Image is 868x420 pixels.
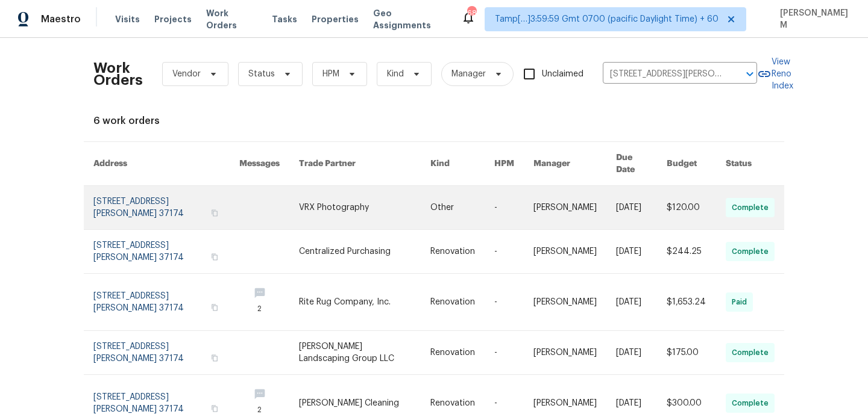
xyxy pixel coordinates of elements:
[93,115,775,127] div: 6 work orders
[524,331,606,375] td: [PERSON_NAME]
[485,142,524,186] th: HPM
[485,186,524,230] td: -
[209,252,220,262] button: Copy Address
[495,13,719,25] span: Tamp[…]3:59:59 Gmt 0700 (pacific Daylight Time) + 60
[272,15,297,23] span: Tasks
[524,230,606,274] td: [PERSON_NAME]
[115,13,140,25] span: Visits
[209,208,220,218] button: Copy Address
[93,62,143,86] h2: Work Orders
[524,274,606,331] td: [PERSON_NAME]
[421,186,485,230] td: Other
[289,230,421,274] td: Centralized Purchasing
[209,353,220,363] button: Copy Address
[209,302,220,313] button: Copy Address
[467,7,476,19] div: 681
[775,7,850,31] span: [PERSON_NAME] M
[230,142,289,186] th: Messages
[373,7,447,31] span: Geo Assignments
[485,331,524,375] td: -
[289,331,421,375] td: [PERSON_NAME] Landscaping Group LLC
[41,13,81,25] span: Maestro
[716,142,784,186] th: Status
[606,142,657,186] th: Due Date
[289,274,421,331] td: Rite Rug Company, Inc.
[289,186,421,230] td: VRX Photography
[206,7,257,31] span: Work Orders
[485,230,524,274] td: -
[757,56,793,92] a: View Reno Index
[524,142,606,186] th: Manager
[312,13,359,25] span: Properties
[451,68,486,80] span: Manager
[542,68,583,81] span: Unclaimed
[524,186,606,230] td: [PERSON_NAME]
[421,274,485,331] td: Renovation
[84,142,230,186] th: Address
[322,68,339,80] span: HPM
[485,274,524,331] td: -
[154,13,192,25] span: Projects
[209,403,220,414] button: Copy Address
[603,65,723,84] input: Enter in an address
[248,68,275,80] span: Status
[421,142,485,186] th: Kind
[172,68,201,80] span: Vendor
[421,230,485,274] td: Renovation
[657,142,716,186] th: Budget
[421,331,485,375] td: Renovation
[289,142,421,186] th: Trade Partner
[387,68,404,80] span: Kind
[741,66,758,82] button: Open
